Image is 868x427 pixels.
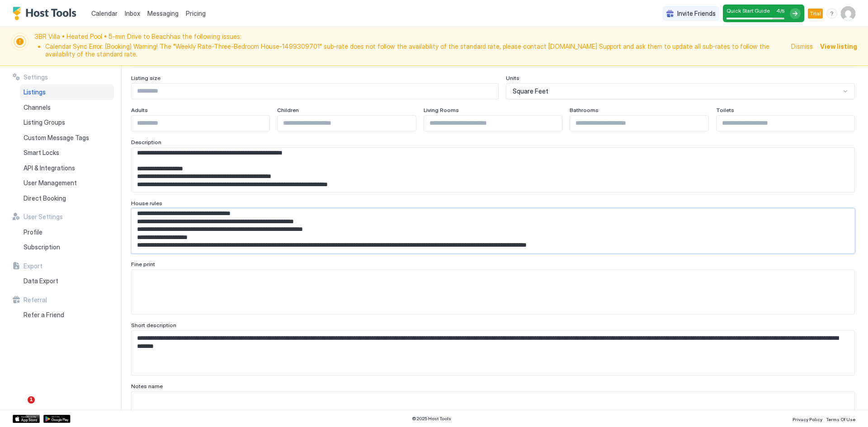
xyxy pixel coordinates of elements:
span: Notes name [131,383,163,389]
a: Listing Groups [20,115,114,130]
span: Units [506,75,519,81]
span: Listings [24,88,46,96]
a: Profile [20,225,114,240]
span: Referral [24,296,47,304]
span: Messaging [147,9,179,17]
span: Toilets [716,107,734,113]
a: Channels [20,100,114,115]
span: Pricing [186,9,206,18]
textarea: Input Field [132,331,848,375]
span: Direct Booking [24,194,66,202]
a: Calendar [91,9,118,18]
span: Terms Of Use [826,417,855,422]
a: User Management [20,175,114,191]
span: Smart Locks [24,149,59,157]
div: menu [826,8,837,19]
span: Square Feet [513,87,548,95]
span: Settings [24,73,48,81]
span: Listing size [131,75,160,81]
span: Privacy Policy [793,417,822,422]
div: Dismiss [791,42,813,51]
li: Calendar Sync Error: (Booking) Warning! The "Weekly Rate-Three-Bedroom House-1499309701" sub-rate... [45,42,786,58]
textarea: Input Field [132,148,848,192]
span: Adults [131,107,148,113]
a: Host Tools Logo [13,7,80,20]
a: API & Integrations [20,160,114,176]
a: Listings [20,84,114,100]
a: Messaging [147,9,179,18]
span: 4 [776,7,780,14]
span: Inbox [125,9,140,17]
textarea: Input Field [132,270,854,314]
span: Channels [24,103,51,112]
a: Refer a Friend [20,307,114,323]
a: Direct Booking [20,191,114,206]
div: User profile [841,6,855,21]
span: Fine print [131,261,155,267]
span: Subscription [24,243,60,251]
a: Terms Of Use [826,414,855,423]
span: User Settings [24,213,63,221]
span: Custom Message Tags [24,134,89,142]
textarea: Input Field [132,209,848,253]
span: Profile [24,228,42,236]
span: 3BR Villa • Heated Pool • 5-min Drive to Beach has the following issues: [34,33,786,60]
input: Input Field [278,116,415,131]
iframe: Intercom live chat [9,396,31,418]
a: Data Export [20,273,114,289]
a: App Store [13,415,40,423]
a: Custom Message Tags [20,130,114,145]
span: Short description [131,322,176,328]
span: House rules [131,200,162,206]
span: Export [24,262,42,270]
input: Input Field [570,116,708,131]
input: Input Field [132,116,269,131]
a: Google Play Store [43,415,71,423]
span: Living Rooms [424,107,459,113]
a: Smart Locks [20,145,114,160]
span: User Management [24,179,77,187]
span: 1 [28,396,35,404]
span: Refer a Friend [24,311,64,319]
span: Trial [810,9,821,18]
span: © 2025 Host Tools [412,416,451,422]
span: API & Integrations [24,164,75,172]
span: / 5 [780,8,784,14]
span: Quick Start Guide [726,7,770,14]
span: Children [277,107,299,113]
span: Data Export [24,277,58,285]
input: Input Field [132,84,498,99]
a: Inbox [125,9,140,18]
span: Bathrooms [570,107,599,113]
span: Calendar [91,9,118,17]
input: Input Field [424,116,562,131]
a: Privacy Policy [793,414,822,423]
input: Input Field [717,116,854,131]
span: Invite Friends [677,9,716,18]
span: Description [131,139,161,145]
a: Subscription [20,239,114,255]
span: Listing Groups [24,118,65,127]
div: View listing [820,42,857,51]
